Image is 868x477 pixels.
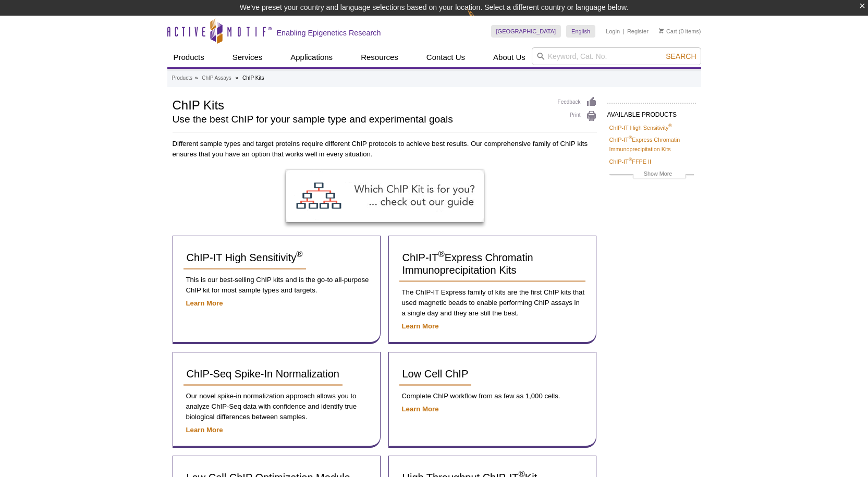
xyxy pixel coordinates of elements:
a: Products [172,74,192,83]
button: Search [663,52,699,61]
a: English [566,25,595,38]
p: This is our best-selling ChIP kits and is the go-to all-purpose ChIP kit for most sample types an... [184,275,370,296]
li: (0 items) [659,25,701,38]
a: Feedback [558,96,597,108]
a: ChIP-IT High Sensitivity® [609,123,672,132]
p: Complete ChIP workflow from as few as 1,000 cells. [399,391,585,401]
a: Show More [609,169,694,181]
h2: Enabling Epigenetics Research [277,28,381,38]
span: Low Cell ChIP [402,368,469,380]
a: About Us [487,47,532,67]
span: ChIP-Seq Spike-In Normalization [187,368,339,380]
span: ChIP-IT High Sensitivity [187,252,303,263]
a: Learn More [402,405,439,413]
a: Learn More [186,299,223,307]
a: ChIP-Seq Spike-In Normalization [184,363,343,386]
img: ChIP Kit Selection Guide [286,170,484,222]
a: Low Cell ChIP [399,363,472,386]
a: [GEOGRAPHIC_DATA] [491,25,561,38]
sup: ® [438,250,444,260]
a: Register [627,28,649,35]
h2: AVAILABLE PRODUCTS [607,103,696,121]
li: ChIP Kits [242,75,264,81]
a: Learn More [186,426,223,434]
a: ChIP-IT®Express Chromatin Immunoprecipitation Kits [399,247,585,282]
p: Our novel spike-in normalization approach allows you to analyze ChIP-Seq data with confidence and... [184,391,370,422]
a: Print [558,111,597,122]
input: Keyword, Cat. No. [532,47,701,65]
a: Learn More [402,322,439,330]
img: Your Cart [659,28,664,33]
a: Login [606,28,620,35]
a: ChIP Assays [202,74,231,83]
h1: ChIP Kits [173,96,547,112]
li: | [623,25,625,38]
sup: ® [629,157,632,162]
a: Applications [284,47,339,67]
li: » [195,75,198,81]
a: Contact Us [420,47,471,67]
span: Search [666,52,696,60]
sup: ® [629,136,632,141]
a: ChIP-IT®FFPE II [609,157,651,166]
a: ChIP-IT®Express Chromatin Immunoprecipitation Kits [609,135,694,154]
img: Change Here [467,8,495,32]
a: Products [167,47,211,67]
sup: ® [296,250,302,260]
li: » [236,75,239,81]
span: ChIP-IT Express Chromatin Immunoprecipitation Kits [402,252,533,276]
a: Cart [659,28,677,35]
a: Services [226,47,269,67]
a: ChIP-IT High Sensitivity® [184,247,306,270]
sup: ® [668,123,672,128]
p: Different sample types and target proteins require different ChIP protocols to achieve best resul... [173,139,597,160]
a: Resources [354,47,405,67]
p: The ChIP-IT Express family of kits are the first ChIP kits that used magnetic beads to enable per... [399,287,585,319]
h2: Use the best ChIP for your sample type and experimental goals [173,115,547,124]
